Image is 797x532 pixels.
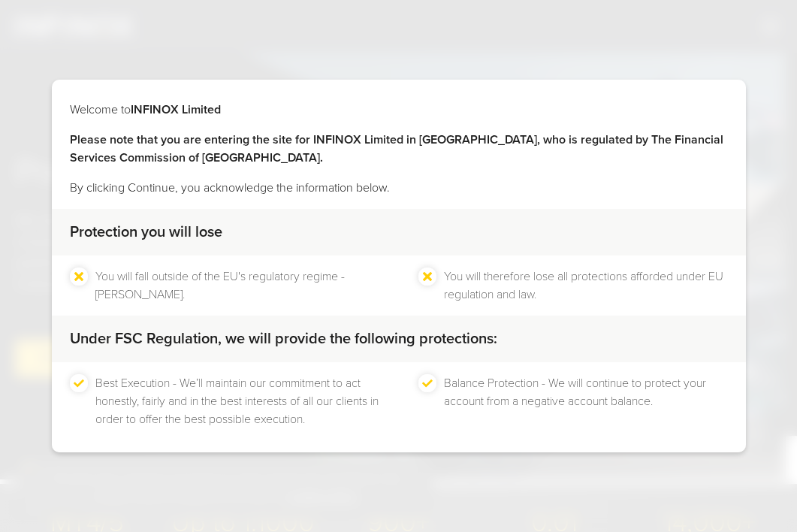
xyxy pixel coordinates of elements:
li: You will therefore lose all protections afforded under EU regulation and law. [444,268,728,304]
li: Balance Protection - We will continue to protect your account from a negative account balance. [444,374,728,428]
li: Best Execution - We’ll maintain our commitment to act honestly, fairly and in the best interests ... [95,374,379,428]
p: Welcome to [70,101,728,119]
strong: INFINOX Limited [131,102,221,117]
strong: Protection you will lose [70,223,222,241]
strong: Under FSC Regulation, we will provide the following protections: [70,330,497,348]
li: You will fall outside of the EU's regulatory regime - [PERSON_NAME]. [95,268,379,304]
strong: Please note that you are entering the site for INFINOX Limited in [GEOGRAPHIC_DATA], who is regul... [70,132,723,165]
p: By clicking Continue, you acknowledge the information below. [70,179,728,197]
